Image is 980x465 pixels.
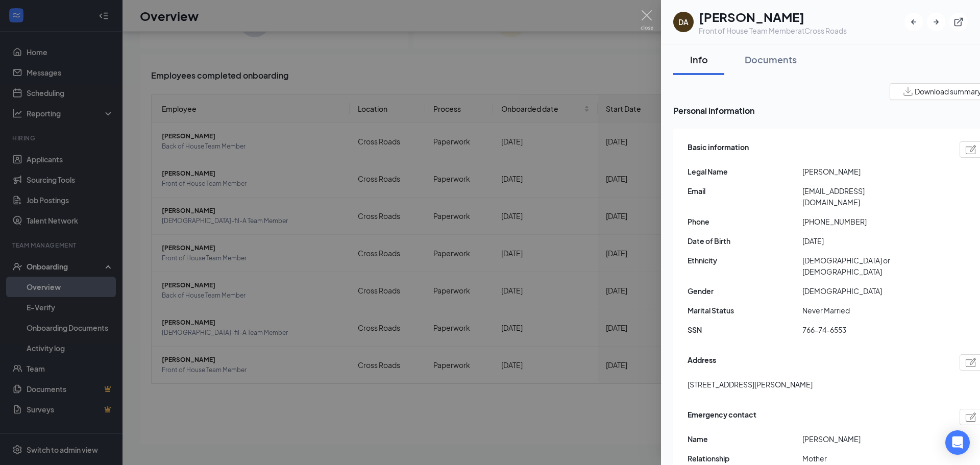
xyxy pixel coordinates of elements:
span: Address [688,354,716,371]
span: Name [688,433,802,445]
span: [PERSON_NAME] [802,433,917,445]
svg: ArrowRight [931,17,941,27]
div: Documents [745,53,797,66]
span: Mother [802,453,917,464]
button: ArrowLeftNew [904,13,923,31]
span: Date of Birth [688,235,802,247]
span: [PHONE_NUMBER] [802,216,917,227]
span: Gender [688,285,802,297]
span: [DEMOGRAPHIC_DATA] or [DEMOGRAPHIC_DATA] [802,255,917,277]
span: Never Married [802,305,917,316]
span: [DEMOGRAPHIC_DATA] [802,285,917,297]
button: ExternalLink [949,13,968,31]
div: Info [683,53,714,66]
span: [STREET_ADDRESS][PERSON_NAME] [688,379,813,390]
span: [EMAIL_ADDRESS][DOMAIN_NAME] [802,185,917,208]
button: ArrowRight [927,13,945,31]
span: Emergency contact [688,409,756,425]
span: Legal Name [688,166,802,177]
span: Email [688,185,802,197]
span: SSN [688,324,802,335]
div: DA [678,17,689,27]
span: 766-74-6553 [802,324,917,335]
div: Open Intercom Messenger [945,430,970,455]
svg: ArrowLeftNew [909,17,919,27]
span: [DATE] [802,235,917,247]
span: Phone [688,216,802,227]
span: Relationship [688,453,802,464]
h1: [PERSON_NAME] [699,8,847,26]
span: [PERSON_NAME] [802,166,917,177]
div: Front of House Team Member at Cross Roads [699,26,847,36]
svg: ExternalLink [953,17,964,27]
span: Marital Status [688,305,802,316]
span: Ethnicity [688,255,802,266]
span: Basic information [688,141,749,158]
